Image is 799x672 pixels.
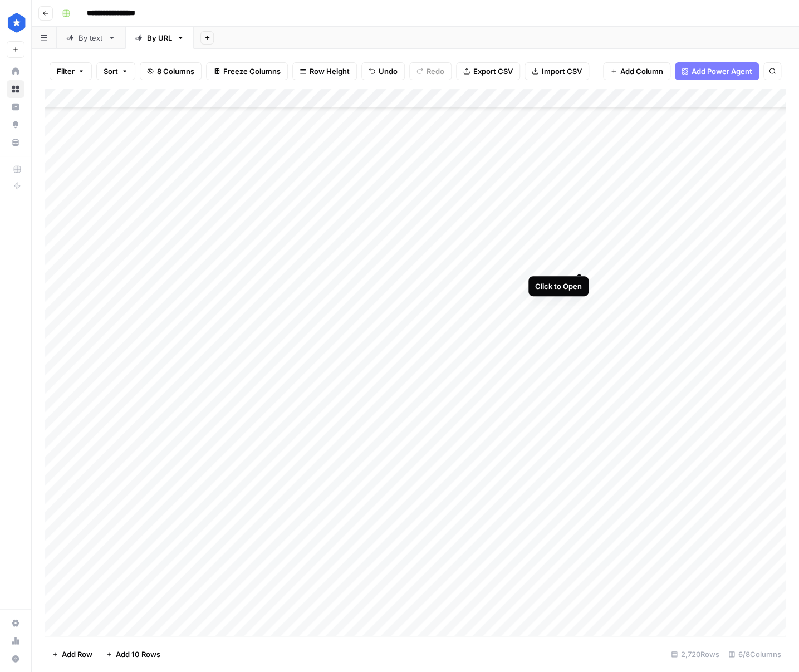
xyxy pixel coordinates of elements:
button: Workspace: ConsumerAffairs [7,9,24,37]
a: Home [7,62,24,80]
span: Undo [379,66,398,77]
a: Your Data [7,134,24,151]
a: Browse [7,80,24,98]
span: Export CSV [473,66,513,77]
img: ConsumerAffairs Logo [7,13,27,33]
div: By text [79,32,104,43]
div: 2,720 Rows [666,645,724,663]
a: By URL [125,27,194,49]
span: Row Height [310,66,350,77]
span: 8 Columns [157,66,194,77]
a: Usage [7,632,24,650]
span: Filter [57,66,75,77]
span: Add Column [620,66,663,77]
button: Add Power Agent [675,62,759,80]
span: Add Row [62,649,92,660]
button: Add Row [45,645,99,663]
button: Export CSV [456,62,520,80]
button: Import CSV [525,62,589,80]
a: By text [57,27,125,49]
button: 8 Columns [140,62,202,80]
button: Filter [50,62,92,80]
button: Freeze Columns [206,62,288,80]
a: Opportunities [7,116,24,134]
button: Help + Support [7,650,24,668]
span: Add Power Agent [692,66,752,77]
a: Insights [7,98,24,116]
span: Import CSV [542,66,582,77]
span: Redo [427,66,444,77]
button: Undo [361,62,405,80]
button: Row Height [292,62,357,80]
button: Add 10 Rows [99,645,167,663]
div: 6/8 Columns [724,645,786,663]
span: Sort [104,66,118,77]
span: Add 10 Rows [116,649,160,660]
button: Add Column [603,62,670,80]
button: Sort [96,62,135,80]
span: Freeze Columns [223,66,281,77]
div: By URL [147,32,172,43]
a: Settings [7,614,24,632]
button: Redo [409,62,452,80]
